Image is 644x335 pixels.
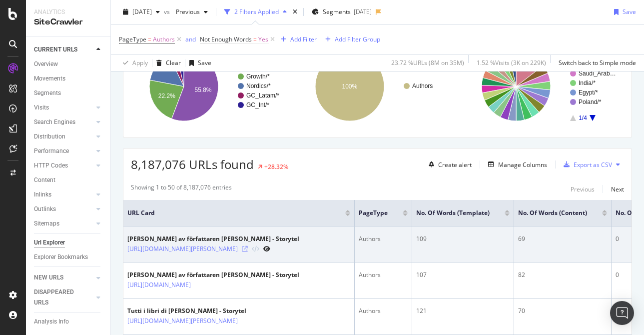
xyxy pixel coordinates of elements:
button: Manage Columns [484,158,547,170]
a: CURRENT URLS [34,44,93,55]
div: 121 [416,306,510,315]
a: Visits [34,102,93,113]
div: Export as CSV [574,160,612,169]
a: Distribution [34,131,93,142]
button: Segments[DATE] [308,4,376,20]
a: [URL][DOMAIN_NAME] [127,280,191,290]
text: 1/4 [579,114,587,121]
div: Visits [34,102,49,113]
div: 109 [416,234,510,243]
span: Authors [153,32,175,46]
div: Authors [359,306,408,315]
button: Add Filter [277,33,317,45]
div: Distribution [34,131,65,142]
div: HTTP Codes [34,160,68,171]
text: GC_Int/* [246,101,269,108]
div: 69 [518,234,607,243]
span: = [148,35,151,43]
div: Overview [34,59,58,69]
span: Not Enough Words [200,35,252,43]
button: Previous [571,183,595,195]
a: Search Engines [34,117,93,127]
a: Analysis Info [34,316,103,327]
text: India/* [579,79,596,86]
a: [URL][DOMAIN_NAME][PERSON_NAME] [127,244,238,254]
div: Previous [571,185,595,193]
span: URL Card [127,208,343,217]
a: Visit Online Page [242,246,248,252]
a: Segments [34,88,103,98]
button: 2 Filters Applied [220,4,291,20]
div: Analytics [34,8,102,16]
div: times [291,7,299,17]
div: 82 [518,270,607,279]
button: Save [185,55,211,71]
span: PageType [119,35,146,43]
text: 100% [342,83,358,90]
a: Explorer Bookmarks [34,252,103,262]
div: Clear [166,58,181,67]
div: 70 [518,306,607,315]
a: Inlinks [34,189,93,200]
a: Outlinks [34,204,93,214]
div: Sitemaps [34,218,59,229]
div: Save [623,7,636,16]
div: [DATE] [354,7,372,16]
div: Apply [132,58,148,67]
button: Next [611,183,624,195]
div: Open Intercom Messenger [610,301,634,325]
button: Save [610,4,636,20]
div: Tutti i libri di [PERSON_NAME] - Storytel [127,306,270,315]
div: Save [198,58,211,67]
div: Explorer Bookmarks [34,252,88,262]
button: Clear [152,55,181,71]
div: Manage Columns [498,160,547,169]
div: Create alert [438,160,472,169]
div: Search Engines [34,117,75,127]
div: Content [34,175,55,185]
span: Yes [258,32,268,46]
text: Egypt/* [579,89,598,96]
text: GC_Latam/* [246,92,279,99]
div: Analysis Info [34,316,69,327]
div: Outlinks [34,204,56,214]
svg: A chart. [463,43,624,130]
div: NEW URLS [34,272,63,283]
span: 8,187,076 URLs found [131,156,254,172]
div: Segments [34,88,61,98]
div: Movements [34,73,65,84]
button: Export as CSV [560,156,612,172]
button: [DATE] [119,4,164,20]
div: 23.72 % URLs ( 8M on 35M ) [391,58,464,67]
a: URL Inspection [263,243,270,254]
div: 1.52 % Visits ( 3K on 229K ) [477,58,546,67]
div: Inlinks [34,189,51,200]
span: = [253,35,257,43]
a: Movements [34,73,103,84]
div: A chart. [131,43,292,130]
text: Authors [412,82,433,89]
svg: A chart. [297,43,458,130]
a: NEW URLS [34,272,93,283]
div: Add Filter [290,35,317,43]
div: and [185,35,196,43]
button: View HTML Source [252,246,259,253]
div: Switch back to Simple mode [559,58,636,67]
div: Authors [359,270,408,279]
div: Add Filter Group [335,35,380,43]
div: [PERSON_NAME] av författaren [PERSON_NAME] - Storytel [127,270,299,279]
a: Url Explorer [34,237,103,248]
button: Add Filter Group [321,33,380,45]
text: Growth/* [246,73,270,80]
button: Previous [172,4,212,20]
text: 22.2% [158,92,175,99]
a: DISAPPEARED URLS [34,287,93,308]
div: Next [611,185,624,193]
a: Overview [34,59,103,69]
div: [PERSON_NAME] av författaren [PERSON_NAME] - Storytel [127,234,299,243]
button: Switch back to Simple mode [555,55,636,71]
text: Poland/* [579,98,602,105]
button: Apply [119,55,148,71]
